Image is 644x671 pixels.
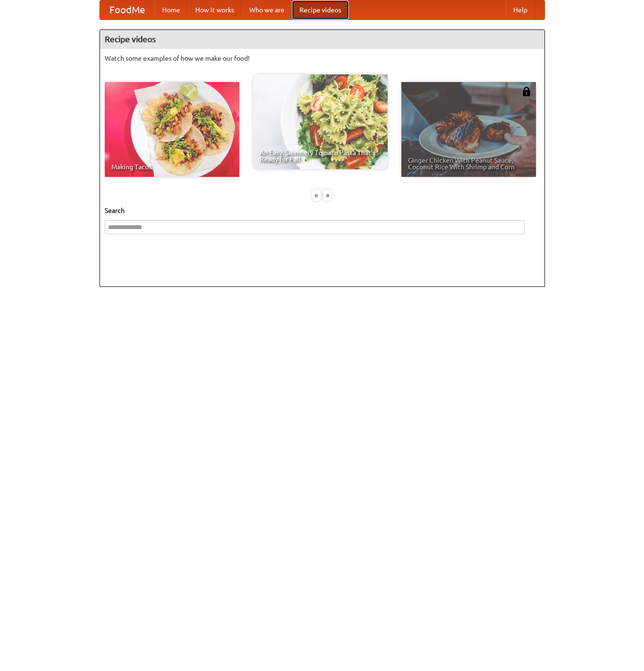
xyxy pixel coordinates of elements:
a: An Easy, Summery Tomato Pasta That's Ready for Fall [253,74,388,169]
a: Making Tacos [105,82,239,177]
a: Help [506,0,535,19]
a: Home [154,0,188,19]
div: « [312,189,321,201]
img: 483408.png [522,87,531,96]
h5: Search [105,206,540,215]
a: FoodMe [100,0,154,19]
span: An Easy, Summery Tomato Pasta That's Ready for Fall [260,149,381,163]
div: » [323,189,332,201]
p: Watch some examples of how we make our food! [105,54,540,63]
a: Who we are [242,0,292,19]
h4: Recipe videos [100,30,544,49]
a: How it works [188,0,242,19]
a: Recipe videos [292,0,349,19]
span: Making Tacos [111,164,233,170]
